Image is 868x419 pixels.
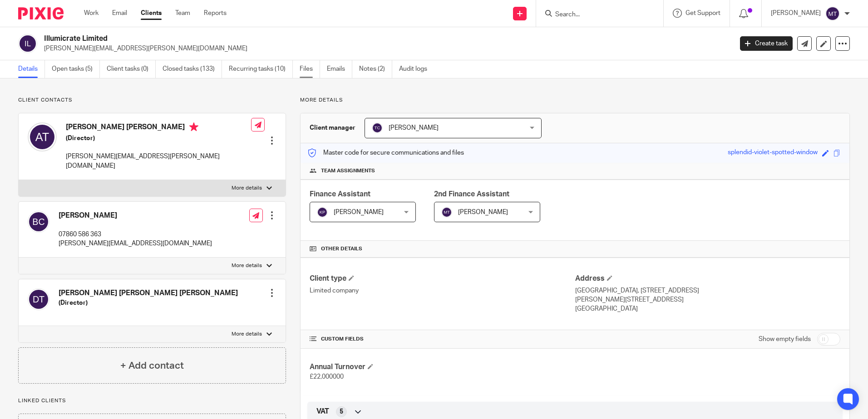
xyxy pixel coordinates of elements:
img: svg%3E [825,6,840,21]
img: svg%3E [441,207,452,218]
h4: [PERSON_NAME] [PERSON_NAME] [66,122,251,134]
a: Email [112,9,127,18]
img: svg%3E [18,34,37,53]
a: Open tasks (5) [52,60,100,78]
h3: Client manager [310,123,355,132]
p: More details [232,262,262,269]
p: [PERSON_NAME][STREET_ADDRESS] [575,295,840,304]
p: 07860 586 363 [59,230,212,239]
span: 2nd Finance Assistant [434,190,509,198]
a: Team [175,9,190,18]
img: svg%3E [28,122,57,151]
p: [GEOGRAPHIC_DATA], [STREET_ADDRESS] [575,286,840,295]
p: More details [300,97,850,104]
h4: [PERSON_NAME] [PERSON_NAME] [PERSON_NAME] [59,288,238,298]
p: Limited company [310,286,575,295]
p: Master code for secure communications and files [307,148,464,157]
a: Work [84,9,99,18]
a: Closed tasks (133) [163,60,222,78]
h4: [PERSON_NAME] [59,211,212,220]
div: splendid-violet-spotted-window [728,148,818,158]
h5: (Director) [66,134,251,143]
img: svg%3E [372,122,383,133]
p: More details [232,331,262,338]
span: Get Support [686,10,720,16]
a: Recurring tasks (10) [229,60,293,78]
span: 5 [340,407,343,416]
h4: Client type [310,274,575,283]
p: More details [232,185,262,192]
img: Pixie [18,7,64,19]
p: [PERSON_NAME][EMAIL_ADDRESS][DOMAIN_NAME] [59,239,212,248]
a: Reports [204,9,227,18]
h4: Address [575,274,840,283]
span: [PERSON_NAME] [334,209,384,215]
h4: + Add contact [120,359,184,373]
h5: (Director) [59,298,238,307]
span: Other details [321,245,362,253]
input: Search [554,11,636,19]
h2: Illumicrate Limited [44,34,590,44]
p: [PERSON_NAME][EMAIL_ADDRESS][PERSON_NAME][DOMAIN_NAME] [66,152,251,171]
span: Team assignments [321,167,375,175]
a: Create task [740,36,793,51]
a: Emails [327,60,352,78]
a: Files [300,60,320,78]
a: Client tasks (0) [107,60,156,78]
img: svg%3E [28,211,49,233]
img: svg%3E [317,207,328,218]
span: [PERSON_NAME] [458,209,508,215]
a: Details [18,60,45,78]
p: [PERSON_NAME][EMAIL_ADDRESS][PERSON_NAME][DOMAIN_NAME] [44,44,726,53]
p: [GEOGRAPHIC_DATA] [575,304,840,313]
img: svg%3E [28,288,49,310]
a: Notes (2) [359,60,392,78]
p: [PERSON_NAME] [771,9,821,18]
p: Linked clients [18,397,286,404]
span: VAT [316,407,329,416]
a: Clients [141,9,162,18]
a: Audit logs [399,60,434,78]
h4: CUSTOM FIELDS [310,336,575,343]
span: £22,000000 [310,374,344,380]
p: Client contacts [18,97,286,104]
label: Show empty fields [759,335,811,344]
h4: Annual Turnover [310,362,575,372]
span: Finance Assistant [310,190,370,198]
i: Primary [189,122,198,132]
span: [PERSON_NAME] [389,125,439,131]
